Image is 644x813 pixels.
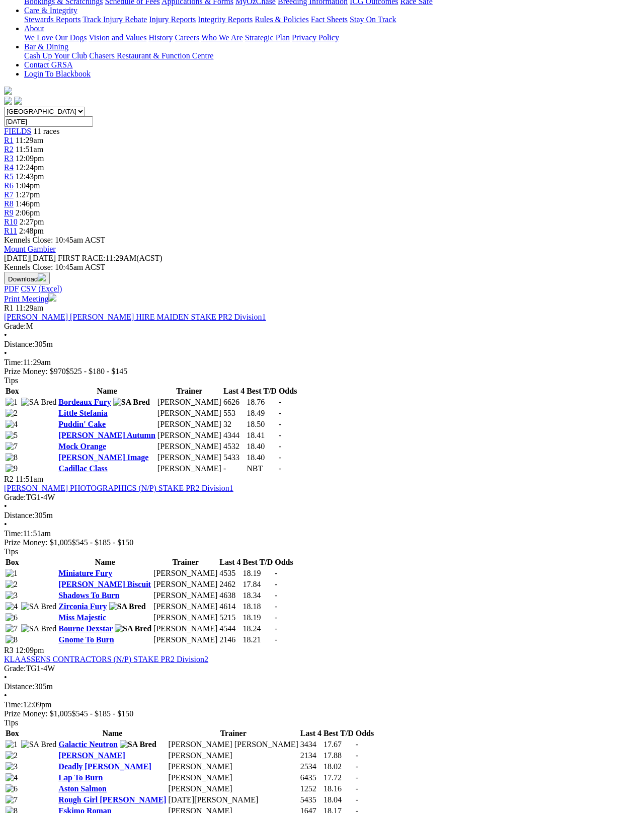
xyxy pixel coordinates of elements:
a: Contact GRSA [24,60,72,69]
span: R2 [4,475,14,483]
td: 18.16 [323,784,354,794]
a: [PERSON_NAME] [58,751,125,760]
a: History [148,33,173,42]
span: Tips [4,718,18,727]
th: Best T/D [246,386,277,396]
img: 9 [6,464,18,473]
span: - [279,442,281,451]
span: Time: [4,700,23,709]
img: SA Bred [113,398,150,407]
span: $545 - $185 - $150 [72,709,134,718]
span: - [275,624,277,633]
span: R2 [4,145,14,154]
a: Shadows To Burn [58,591,119,600]
div: 305m [4,682,640,691]
a: R7 [4,190,14,199]
img: 1 [6,740,18,749]
th: Name [58,386,155,396]
td: 6435 [300,773,322,783]
span: $525 - $180 - $145 [66,367,128,376]
a: Lap To Burn [58,773,103,782]
input: Select date [4,116,93,127]
a: R8 [4,199,14,208]
div: Kennels Close: 10:45am ACST [4,263,640,272]
span: - [275,602,277,611]
td: 6626 [223,397,245,407]
a: Rough Girl [PERSON_NAME] [58,795,166,804]
td: [PERSON_NAME] [157,408,222,418]
a: Mount Gambier [4,245,56,253]
span: 2:27pm [20,217,44,226]
a: R4 [4,163,14,172]
td: [DATE][PERSON_NAME] [168,795,299,805]
span: [DATE] [4,254,56,262]
span: 12:09pm [16,646,44,654]
img: 1 [6,569,18,578]
span: Time: [4,529,23,538]
a: R1 [4,136,14,144]
img: download.svg [38,273,46,281]
a: R9 [4,208,14,217]
span: - [275,580,277,588]
span: R1 [4,304,14,312]
button: Download [4,272,50,284]
div: 11:29am [4,358,640,367]
td: 18.19 [242,568,273,578]
div: Prize Money: $1,005 [4,709,640,718]
a: Rules & Policies [255,15,309,24]
div: Care & Integrity [24,15,640,24]
a: [PERSON_NAME] [PERSON_NAME] HIRE MAIDEN STAKE PR2 Division1 [4,313,266,321]
td: 5433 [223,453,245,463]
a: KLAASSENS CONTRACTORS (N/P) STAKE PR2 Division2 [4,655,208,663]
td: [PERSON_NAME] [157,397,222,407]
a: Chasers Restaurant & Function Centre [89,51,213,60]
span: Grade: [4,493,26,501]
span: - [275,613,277,622]
img: twitter.svg [14,97,22,105]
span: - [279,453,281,462]
span: Distance: [4,340,34,348]
a: Zirconia Fury [58,602,107,611]
div: Prize Money: $1,005 [4,538,640,547]
a: FIELDS [4,127,31,135]
td: [PERSON_NAME] [153,568,218,578]
span: $545 - $185 - $150 [72,538,134,547]
a: Bourne Dexstar [58,624,113,633]
span: 1:04pm [16,181,40,190]
img: 3 [6,762,18,771]
td: 18.19 [242,613,273,623]
th: Best T/D [323,728,354,738]
td: 2462 [219,579,241,589]
div: 305m [4,340,640,349]
img: SA Bred [109,602,146,611]
img: 4 [6,602,18,611]
td: [PERSON_NAME] [PERSON_NAME] [168,740,299,750]
td: 4344 [223,430,245,440]
a: R3 [4,154,14,163]
td: - [223,464,245,474]
td: [PERSON_NAME] [153,602,218,612]
span: 12:09pm [16,154,44,163]
a: [PERSON_NAME] Image [58,453,148,462]
span: Time: [4,358,23,366]
a: Care & Integrity [24,6,77,15]
a: Miniature Fury [58,569,112,577]
td: 4532 [223,441,245,452]
img: SA Bred [115,624,151,633]
span: 11:29am [16,304,43,312]
th: Odds [274,557,293,567]
span: Distance: [4,682,34,691]
a: Deadly [PERSON_NAME] [58,762,151,771]
span: • [4,673,7,682]
td: 4638 [219,590,241,601]
td: 18.50 [246,419,277,429]
span: R10 [4,217,18,226]
img: 8 [6,453,18,462]
th: Best T/D [242,557,273,567]
img: 2 [6,751,18,760]
img: 5 [6,431,18,440]
a: About [24,24,44,33]
span: • [4,349,7,357]
th: Last 4 [223,386,245,396]
a: Stay On Track [350,15,396,24]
